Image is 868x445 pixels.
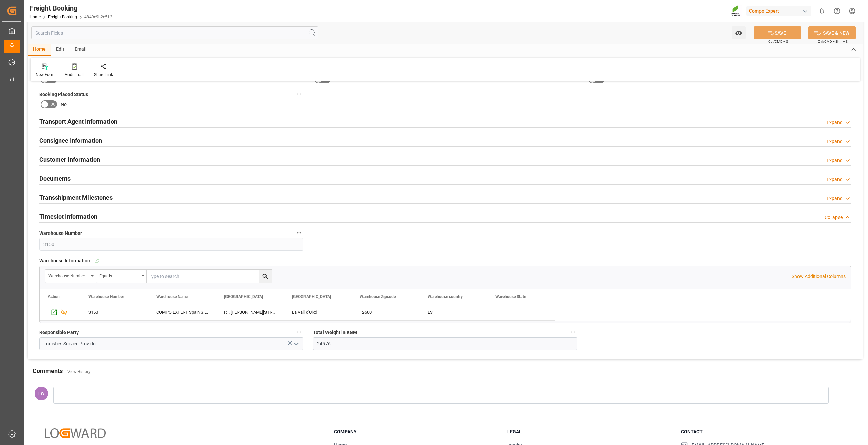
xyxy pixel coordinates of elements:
button: open menu [291,339,301,349]
span: Warehouse Number [39,230,82,237]
button: open menu [732,26,746,39]
div: 3150 [80,304,148,320]
h2: Consignee Information [39,136,102,145]
div: 12600 [352,304,419,320]
div: COMPO EXPERT Spain S.L. [148,304,216,320]
span: [GEOGRAPHIC_DATA] [292,294,331,299]
span: Warehouse Number [88,294,124,299]
div: P.I. [PERSON_NAME][STREET_ADDRESS] [216,304,284,320]
button: show 0 new notifications [814,3,829,19]
h3: Company [334,428,499,436]
img: Screenshot%202023-09-29%20at%2010.02.21.png_1712312052.png [731,5,742,17]
h2: Documents [39,174,71,183]
div: Home [28,44,51,56]
h2: Comments [33,366,63,376]
button: SAVE & NEW [808,26,856,39]
h3: Contact [681,428,846,436]
img: Logward Logo [45,428,106,438]
button: SAVE [754,26,801,39]
span: Responsible Party [39,329,79,336]
div: Edit [51,44,70,56]
span: Ctrl/CMD + S [768,39,788,44]
a: Freight Booking [48,15,77,19]
div: Warehouse Number [48,271,88,279]
button: open menu [96,270,147,283]
div: Press SPACE to select this row. [80,304,555,321]
div: Action [48,294,60,299]
div: Email [70,44,92,56]
span: Warehouse Name [156,294,188,299]
button: search button [259,270,272,283]
div: Expand [827,176,843,183]
div: Share Link [94,72,113,78]
div: Expand [827,138,843,145]
span: Warehouse Zipcode [360,294,396,299]
button: Responsible Party [295,328,303,337]
div: Collapse [825,214,843,221]
span: Warehouse State [495,294,526,299]
span: FW [38,391,44,396]
a: View History [67,369,91,374]
div: Compo Expert [746,6,811,16]
div: Audit Trail [65,72,84,78]
button: open menu [45,270,96,283]
span: No [61,101,67,108]
button: Total Weight in KGM [569,328,577,337]
h2: Transport Agent Information [39,117,117,126]
span: [GEOGRAPHIC_DATA] [224,294,263,299]
h2: Timeslot Information [39,212,97,221]
span: Warehouse Information [39,257,90,264]
button: Help Center [829,3,845,19]
div: Equals [99,271,139,279]
p: Show Additional Columns [792,273,846,280]
div: ES [419,304,487,320]
h2: Transshipment Milestones [39,193,113,202]
div: Press SPACE to select this row. [40,304,80,321]
div: Expand [827,119,843,126]
button: Compo Expert [746,4,814,17]
div: La Vall d'Uixó [284,304,352,320]
span: Booking Placed Status [39,91,88,98]
input: Search Fields [31,26,318,39]
a: Home [29,15,41,19]
button: Booking Placed Status [295,89,303,98]
span: Ctrl/CMD + Shift + S [818,39,848,44]
button: Warehouse Number [295,228,303,237]
h3: Legal [507,428,672,436]
div: Expand [827,195,843,202]
input: Type to search [147,270,272,283]
h2: Customer Information [39,155,100,164]
div: New Form [36,72,55,78]
div: Freight Booking [29,3,112,13]
span: Warehouse country [428,294,463,299]
span: Total Weight in KGM [313,329,357,336]
div: Expand [827,157,843,164]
